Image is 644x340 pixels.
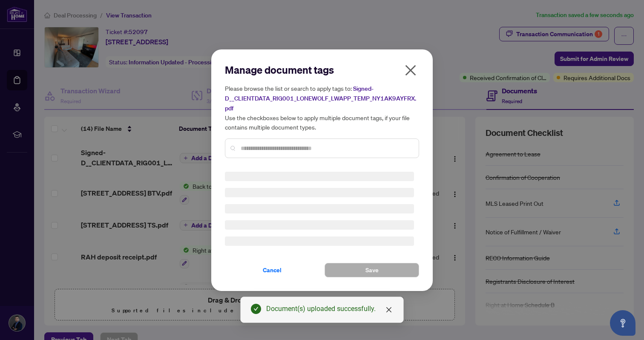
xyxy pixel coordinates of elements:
[384,305,394,314] a: Close
[225,63,419,77] h2: Manage document tags
[610,310,635,336] button: Open asap
[225,84,419,132] h5: Please browse the list or search to apply tags to: Use the checkboxes below to apply multiple doc...
[404,63,417,77] span: close
[225,263,319,277] button: Cancel
[266,304,393,314] div: Document(s) uploaded successfully.
[325,263,419,277] button: Save
[263,263,282,277] span: Cancel
[251,304,261,314] span: check-circle
[385,306,392,313] span: close
[225,85,416,112] span: Signed-D__CLIENTDATA_RIG001_LONEWOLF_LWAPP_TEMP_NY1AK9AYFRX.pdf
